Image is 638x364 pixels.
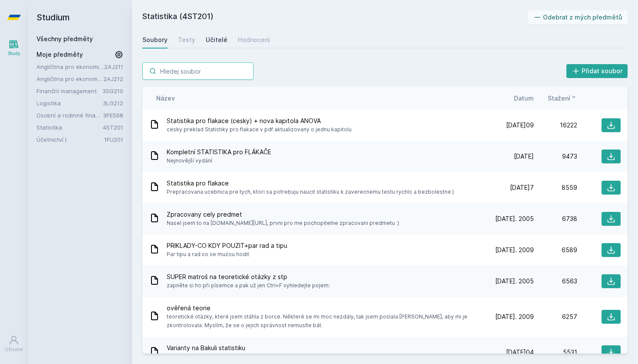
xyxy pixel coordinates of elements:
span: Kompletní STATISTIKA pro FLÁKAČE [167,148,271,156]
div: Study [8,50,20,57]
div: Hodnocení [238,36,270,44]
span: Par tipu a rad co se muzou hodit [167,250,287,259]
span: zapněte si ho při písemce a pak už jen Ctrl+F vyhledejte pojem: [167,281,330,290]
a: Všechny předměty [36,35,93,42]
span: [DATE]04 [506,348,534,357]
a: 1FU201 [104,136,123,143]
span: [DATE]. 2005 [495,277,534,286]
a: Uživatel [2,331,26,357]
div: 6589 [534,246,577,254]
a: 4ST201 [103,124,123,131]
div: 5531 [534,348,577,357]
span: [DATE]. 2009 [495,312,534,321]
span: Nasel jsem to na [DOMAIN_NAME][URL], prvni pro me pochopitelne zpracovani predmetu :) [167,219,399,227]
a: 3SG210 [102,88,123,94]
div: 6257 [534,312,577,321]
span: [DATE]7 [510,183,534,192]
span: Statistika pro flakace (cesky) + nova kapitola ANOVA [167,117,352,125]
span: Varianty na Bakuli statistiku [167,344,245,352]
div: Testy [178,36,195,44]
a: 3PE568 [103,112,123,119]
div: 6738 [534,214,577,223]
a: Statistika [36,123,103,132]
button: Název [156,94,175,103]
a: Testy [178,31,195,49]
span: ověřená teorie [167,304,487,312]
a: Angličtina pro ekonomická studia 2 (B2/C1) [36,75,103,83]
span: Stažení [548,94,570,103]
a: Logistika [36,99,103,107]
span: [DATE]09 [506,121,534,130]
span: Nejnovější vydání [167,156,271,165]
a: Účetnictví I. [36,135,104,144]
span: Moje předměty [36,50,83,59]
a: 2AJ211 [104,63,123,70]
span: PRIKLADY-CO KDY POUZIT+par rad a tipu [167,241,287,250]
a: Finanční management [36,87,102,95]
span: Všechno co potřebujete [167,352,245,361]
div: 16222 [534,121,577,130]
span: [DATE] [514,152,534,161]
div: Uživatel [5,346,23,353]
span: Zpracovany cely predmet [167,210,399,219]
span: Statistika pro flakace [167,179,454,188]
a: Angličtina pro ekonomická studia 1 (B2/C1) [36,62,104,71]
button: Stažení [548,94,577,103]
a: Učitelé [206,31,227,49]
span: [DATE]. 2009 [495,246,534,254]
span: SUPER matroš na teoretické otázky z stp [167,273,330,281]
a: Hodnocení [238,31,270,49]
div: 9473 [534,152,577,161]
a: 2AJ212 [103,75,123,82]
button: Odebrat z mých předmětů [528,10,628,24]
a: 3LG212 [103,100,123,107]
div: 6563 [534,277,577,286]
a: Study [2,35,26,61]
div: 8559 [534,183,577,192]
h2: Statistika (4ST201) [142,10,528,24]
button: Přidat soubor [566,64,628,78]
span: cesky preklad Statistiky pro flakace v pdf aktualizovany o jednu kapitolu [167,125,352,134]
input: Hledej soubor [142,62,253,80]
span: [DATE]. 2005 [495,214,534,223]
button: Datum [514,94,534,103]
div: Učitelé [206,36,227,44]
div: Soubory [142,36,168,44]
span: teoretické otázky, které jsem stáhla z borce. Některé se mi moc nezdály, tak jsem poslala [PERSON... [167,312,487,330]
a: Osobní a rodinné finance [36,111,103,120]
a: Soubory [142,31,168,49]
span: Prepracovana ucebnica pre tych, ktori sa potrebuju naucit statistiku k zaverecnemu testu rychlo a... [167,188,454,196]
